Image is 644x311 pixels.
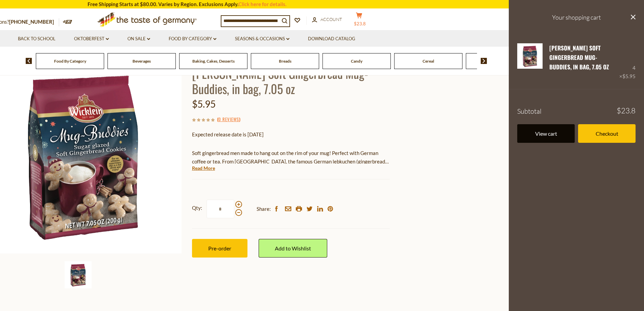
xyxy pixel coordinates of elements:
[127,35,150,43] a: On Sale
[54,59,86,64] a: Food By Category
[235,35,289,43] a: Seasons & Occasions
[617,107,636,114] span: $23.8
[279,59,291,64] a: Breads
[208,245,231,251] span: Pre-order
[351,59,362,64] a: Candy
[619,43,636,81] div: 4 ×
[549,44,609,71] a: [PERSON_NAME] Soft Gingerbread Mug-Buddies, in bag, 7.05 oz
[74,35,109,43] a: Oktoberfest
[133,59,151,64] a: Beverages
[259,239,327,258] a: Add to Wishlist
[517,124,575,143] a: View cart
[192,239,247,258] button: Pre-order
[18,35,55,43] a: Back to School
[26,58,32,64] img: previous arrow
[517,43,543,81] a: Wicklein Soft Gingerbread Mug-Buddies
[192,59,235,64] a: Baking, Cakes, Desserts
[578,124,636,143] a: Checkout
[207,200,234,218] input: Qty:
[481,58,487,64] img: next arrow
[65,261,92,288] img: Wicklein Soft Gingerbread Mug-Buddies
[423,59,434,64] a: Cereal
[169,35,216,43] a: Food By Category
[217,116,240,123] span: ( )
[192,130,390,139] p: Expected release date is [DATE]
[517,43,543,69] img: Wicklein Soft Gingerbread Mug-Buddies
[192,165,215,172] a: Read More
[257,205,271,213] span: Share:
[9,19,54,25] a: [PHONE_NUMBER]
[349,12,369,29] button: $23.8
[308,35,355,43] a: Download Catalog
[238,1,286,7] a: Click here for details.
[192,149,390,166] p: Soft gingerbread men made to hang out on the rim of your mug! Perfect with German coffee or tea. ...
[354,21,366,26] span: $23.8
[320,17,342,22] span: Account
[622,73,636,79] span: $5.95
[192,204,202,212] strong: Qty:
[517,107,542,115] span: Subtotal
[312,16,342,23] a: Account
[218,116,239,123] a: 0 Reviews
[192,66,390,96] h1: [PERSON_NAME] Soft Gingerbread Mug-Buddies, in bag, 7.05 oz
[192,98,216,110] span: $5.95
